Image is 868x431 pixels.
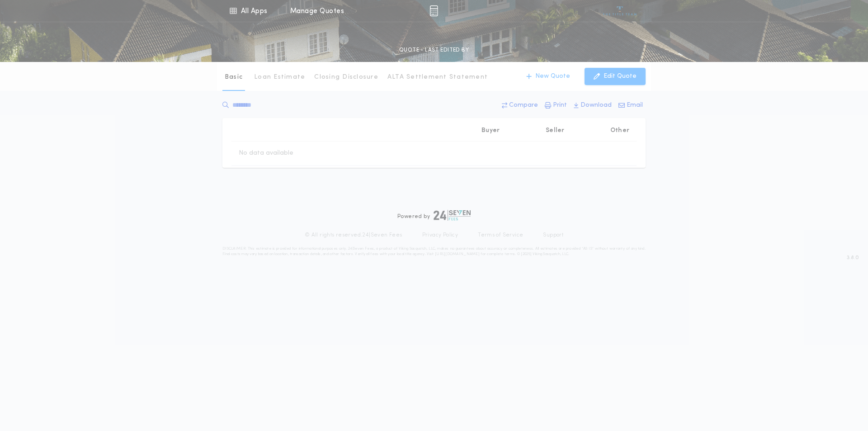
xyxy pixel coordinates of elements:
[397,210,471,221] div: Powered by
[546,126,565,135] p: Seller
[535,72,570,81] p: New Quote
[571,97,614,114] button: Download
[499,97,541,114] button: Compare
[225,73,243,82] p: Basic
[314,73,378,82] p: Closing Disclosure
[435,252,480,256] a: [URL][DOMAIN_NAME]
[305,232,402,239] p: © All rights reserved. 24|Seven Fees
[603,6,637,15] img: vs-icon
[627,101,643,110] p: Email
[616,97,646,114] button: Email
[517,68,579,85] button: New Quote
[478,232,523,239] a: Terms of Service
[509,101,538,110] p: Compare
[543,232,563,239] a: Support
[222,246,646,257] p: DISCLAIMER: This estimate is provided for informational purposes only. 24|Seven Fees, a product o...
[481,126,500,135] p: Buyer
[580,101,612,110] p: Download
[847,254,859,262] span: 3.8.0
[429,5,438,16] img: img
[434,210,471,221] img: logo
[387,73,488,82] p: ALTA Settlement Statement
[604,72,637,81] p: Edit Quote
[399,46,469,55] p: QUOTE - LAST EDITED BY
[610,126,629,135] p: Other
[585,68,646,85] button: Edit Quote
[553,101,567,110] p: Print
[254,73,305,82] p: Loan Estimate
[231,142,301,165] td: No data available
[542,97,570,114] button: Print
[422,232,458,239] a: Privacy Policy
